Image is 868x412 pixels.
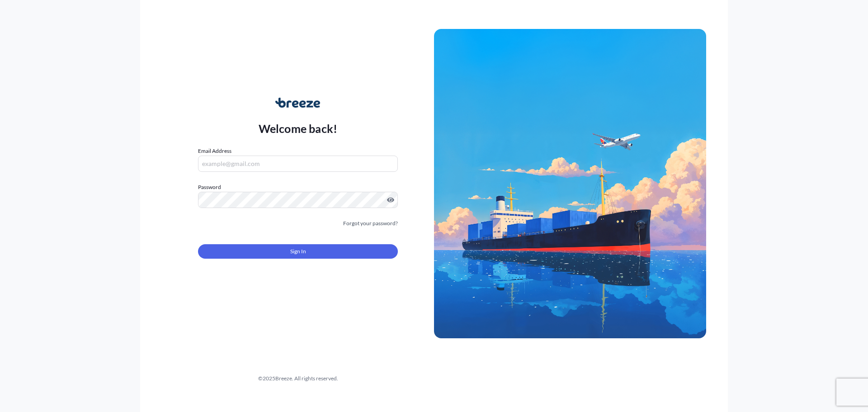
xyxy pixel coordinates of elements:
label: Email Address [198,147,231,156]
button: Show password [387,196,394,204]
div: © 2025 Breeze. All rights reserved. [162,374,434,383]
button: Sign In [198,244,398,259]
img: Ship illustration [434,29,706,338]
label: Password [198,183,398,192]
span: Sign In [290,247,306,256]
a: Forgot your password? [343,219,398,228]
p: Welcome back! [259,121,338,136]
input: example@gmail.com [198,156,398,172]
